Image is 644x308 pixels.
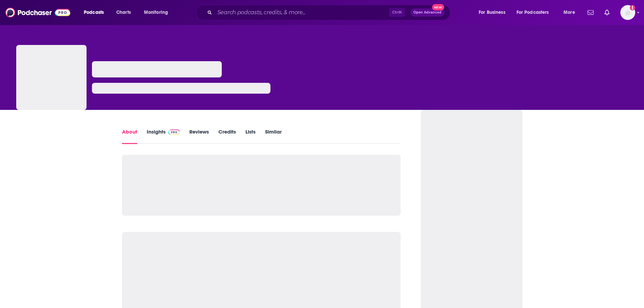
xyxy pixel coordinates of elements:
[564,8,575,17] span: More
[202,5,457,20] div: Search podcasts, credits, & more...
[122,128,137,144] a: About
[620,5,635,20] span: Logged in as gabrielle.gantz
[144,8,168,17] span: Monitoring
[602,7,612,18] a: Show notifications dropdown
[245,128,256,144] a: Lists
[479,8,505,17] span: For Business
[517,8,549,17] span: For Podcasters
[620,5,635,20] img: User Profile
[512,7,559,18] button: open menu
[79,7,113,18] button: open menu
[585,7,596,18] a: Show notifications dropdown
[116,8,131,17] span: Charts
[168,129,180,135] img: Podchaser Pro
[265,128,282,144] a: Similar
[474,7,514,18] button: open menu
[218,128,236,144] a: Credits
[432,4,444,10] span: New
[139,7,177,18] button: open menu
[410,8,445,17] button: Open AdvancedNew
[215,7,389,18] input: Search podcasts, credits, & more...
[5,6,70,19] img: Podchaser - Follow, Share and Rate Podcasts
[559,7,583,18] button: open menu
[112,7,135,18] a: Charts
[189,128,209,144] a: Reviews
[147,128,180,144] a: InsightsPodchaser Pro
[630,5,635,10] svg: Add a profile image
[620,5,635,20] button: Show profile menu
[413,11,442,14] span: Open Advanced
[84,8,104,17] span: Podcasts
[389,8,405,17] span: Ctrl K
